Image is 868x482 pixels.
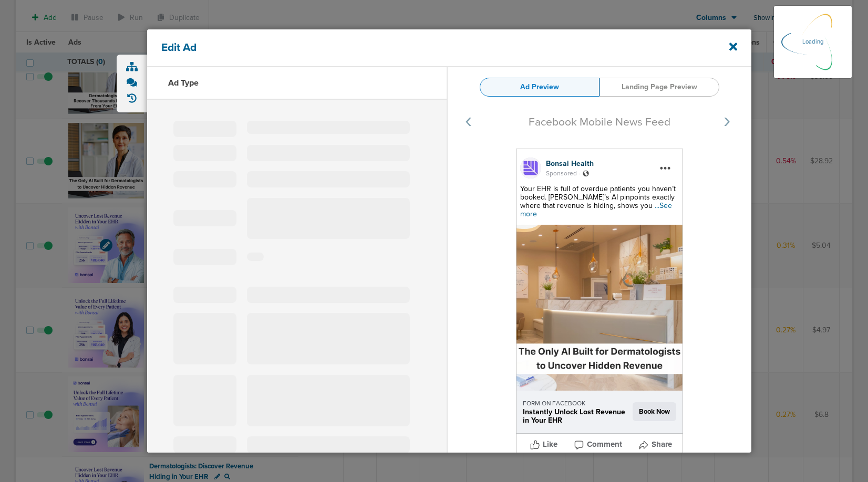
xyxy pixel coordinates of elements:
[516,225,683,391] img: 028QWAAAAAElFTkSuQmCC
[802,36,823,48] p: Loading
[546,169,577,178] span: Sponsored
[523,408,629,425] div: Instantly Unlock Lost Revenue in Your EHR
[529,116,670,129] span: Facebook Mobile News Feed
[587,439,622,450] span: Comment
[523,399,629,408] div: FORM ON FACEBOOK
[543,439,557,450] span: Like
[448,104,751,225] img: svg+xml;charset=UTF-8,%3Csvg%20width%3D%22125%22%20height%3D%2250%22%20xmlns%3D%22http%3A%2F%2Fww...
[520,184,676,210] span: Your EHR is full of overdue patients you haven’t booked. [PERSON_NAME]’s AI pinpoints exactly whe...
[652,439,672,450] span: Share
[633,402,676,421] span: Book Now
[520,201,672,218] span: ...See more
[546,159,679,169] div: Bonsai Health
[480,78,600,97] a: Ad Preview
[168,78,199,88] h3: Ad Type
[577,168,583,177] span: .
[520,158,541,179] img: 480495764_122102960948767380_3840385194016961003_n.jpg
[600,78,719,97] a: Landing Page Preview
[161,41,679,54] h4: Edit Ad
